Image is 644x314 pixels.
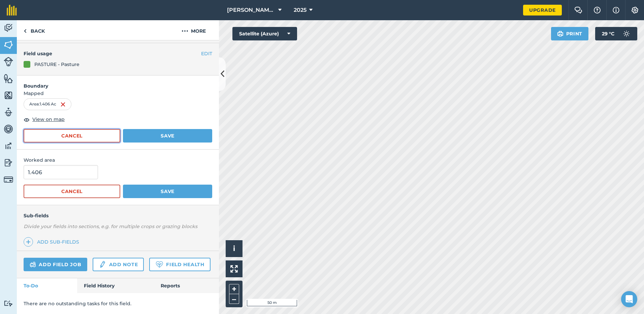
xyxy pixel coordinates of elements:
img: svg+xml;base64,PHN2ZyB4bWxucz0iaHR0cDovL3d3dy53My5vcmcvMjAwMC9zdmciIHdpZHRoPSIxNiIgaGVpZ2h0PSIyNC... [60,100,66,108]
img: fieldmargin Logo [7,5,17,15]
button: View on map [24,116,65,124]
img: A cog icon [631,7,639,13]
img: svg+xml;base64,PHN2ZyB4bWxucz0iaHR0cDovL3d3dy53My5vcmcvMjAwMC9zdmciIHdpZHRoPSIxNCIgaGVpZ2h0PSIyNC... [26,238,31,246]
em: Divide your fields into sections, e.g. for multiple crops or grazing blocks [24,223,197,229]
button: Save [123,129,212,143]
span: [PERSON_NAME] Farms [227,6,276,14]
span: View on map [32,116,65,123]
div: Open Intercom Messenger [621,291,637,307]
img: svg+xml;base64,PHN2ZyB4bWxucz0iaHR0cDovL3d3dy53My5vcmcvMjAwMC9zdmciIHdpZHRoPSIxOSIgaGVpZ2h0PSIyNC... [557,30,563,38]
a: Reports [154,278,219,293]
img: svg+xml;base64,PHN2ZyB4bWxucz0iaHR0cDovL3d3dy53My5vcmcvMjAwMC9zdmciIHdpZHRoPSIxNyIgaGVpZ2h0PSIxNy... [613,6,619,14]
img: Two speech bubbles overlapping with the left bubble in the forefront [574,7,582,13]
img: svg+xml;base64,PHN2ZyB4bWxucz0iaHR0cDovL3d3dy53My5vcmcvMjAwMC9zdmciIHdpZHRoPSI5IiBoZWlnaHQ9IjI0Ii... [24,27,27,35]
img: svg+xml;base64,PHN2ZyB4bWxucz0iaHR0cDovL3d3dy53My5vcmcvMjAwMC9zdmciIHdpZHRoPSI1NiIgaGVpZ2h0PSI2MC... [4,90,13,100]
img: svg+xml;base64,PHN2ZyB4bWxucz0iaHR0cDovL3d3dy53My5vcmcvMjAwMC9zdmciIHdpZHRoPSIyMCIgaGVpZ2h0PSIyNC... [182,27,188,35]
img: svg+xml;base64,PD94bWwgdmVyc2lvbj0iMS4wIiBlbmNvZGluZz0idXRmLTgiPz4KPCEtLSBHZW5lcmF0b3I6IEFkb2JlIE... [4,158,13,168]
span: Mapped [17,90,219,97]
button: Cancel [24,185,120,198]
button: More [168,20,219,40]
h4: Field usage [24,50,201,57]
a: Upgrade [523,5,562,15]
button: Save [123,185,212,198]
img: svg+xml;base64,PD94bWwgdmVyc2lvbj0iMS4wIiBlbmNvZGluZz0idXRmLTgiPz4KPCEtLSBHZW5lcmF0b3I6IEFkb2JlIE... [99,260,106,269]
a: To-Do [17,278,77,293]
img: svg+xml;base64,PD94bWwgdmVyc2lvbj0iMS4wIiBlbmNvZGluZz0idXRmLTgiPz4KPCEtLSBHZW5lcmF0b3I6IEFkb2JlIE... [620,27,633,40]
p: There are no outstanding tasks for this field. [24,300,212,307]
button: + [229,284,239,294]
button: – [229,294,239,304]
img: svg+xml;base64,PD94bWwgdmVyc2lvbj0iMS4wIiBlbmNvZGluZz0idXRmLTgiPz4KPCEtLSBHZW5lcmF0b3I6IEFkb2JlIE... [4,107,13,117]
button: 29 °C [595,27,637,40]
h4: Boundary [17,75,219,90]
a: Add note [93,258,144,271]
img: svg+xml;base64,PD94bWwgdmVyc2lvbj0iMS4wIiBlbmNvZGluZz0idXRmLTgiPz4KPCEtLSBHZW5lcmF0b3I6IEFkb2JlIE... [30,260,36,269]
a: Field History [77,278,154,293]
img: Four arrows, one pointing top left, one top right, one bottom right and the last bottom left [230,265,238,273]
a: Back [17,20,52,40]
div: Area : 1.406 Ac [24,98,71,110]
a: Add field job [24,258,87,271]
img: svg+xml;base64,PD94bWwgdmVyc2lvbj0iMS4wIiBlbmNvZGluZz0idXRmLTgiPz4KPCEtLSBHZW5lcmF0b3I6IEFkb2JlIE... [4,124,13,134]
img: svg+xml;base64,PD94bWwgdmVyc2lvbj0iMS4wIiBlbmNvZGluZz0idXRmLTgiPz4KPCEtLSBHZW5lcmF0b3I6IEFkb2JlIE... [4,175,13,184]
img: svg+xml;base64,PD94bWwgdmVyc2lvbj0iMS4wIiBlbmNvZGluZz0idXRmLTgiPz4KPCEtLSBHZW5lcmF0b3I6IEFkb2JlIE... [4,141,13,151]
img: svg+xml;base64,PD94bWwgdmVyc2lvbj0iMS4wIiBlbmNvZGluZz0idXRmLTgiPz4KPCEtLSBHZW5lcmF0b3I6IEFkb2JlIE... [4,23,13,33]
span: 2025 [294,6,307,14]
a: Add sub-fields [24,237,82,247]
button: Satellite (Azure) [232,27,297,40]
button: Cancel [24,129,120,143]
img: svg+xml;base64,PHN2ZyB4bWxucz0iaHR0cDovL3d3dy53My5vcmcvMjAwMC9zdmciIHdpZHRoPSI1NiIgaGVpZ2h0PSI2MC... [4,40,13,50]
a: Field Health [149,258,210,271]
span: 29 ° C [602,27,614,40]
img: svg+xml;base64,PD94bWwgdmVyc2lvbj0iMS4wIiBlbmNvZGluZz0idXRmLTgiPz4KPCEtLSBHZW5lcmF0b3I6IEFkb2JlIE... [4,57,13,66]
button: EDIT [201,50,212,57]
span: i [233,244,235,253]
div: PASTURE - Pasture [34,61,79,68]
img: svg+xml;base64,PHN2ZyB4bWxucz0iaHR0cDovL3d3dy53My5vcmcvMjAwMC9zdmciIHdpZHRoPSIxOCIgaGVpZ2h0PSIyNC... [24,116,30,124]
button: Print [551,27,589,40]
h4: Sub-fields [17,212,219,219]
img: svg+xml;base64,PD94bWwgdmVyc2lvbj0iMS4wIiBlbmNvZGluZz0idXRmLTgiPz4KPCEtLSBHZW5lcmF0b3I6IEFkb2JlIE... [4,300,13,307]
img: A question mark icon [593,7,601,13]
button: i [226,240,243,257]
span: Worked area [24,156,212,164]
img: svg+xml;base64,PHN2ZyB4bWxucz0iaHR0cDovL3d3dy53My5vcmcvMjAwMC9zdmciIHdpZHRoPSI1NiIgaGVpZ2h0PSI2MC... [4,73,13,84]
